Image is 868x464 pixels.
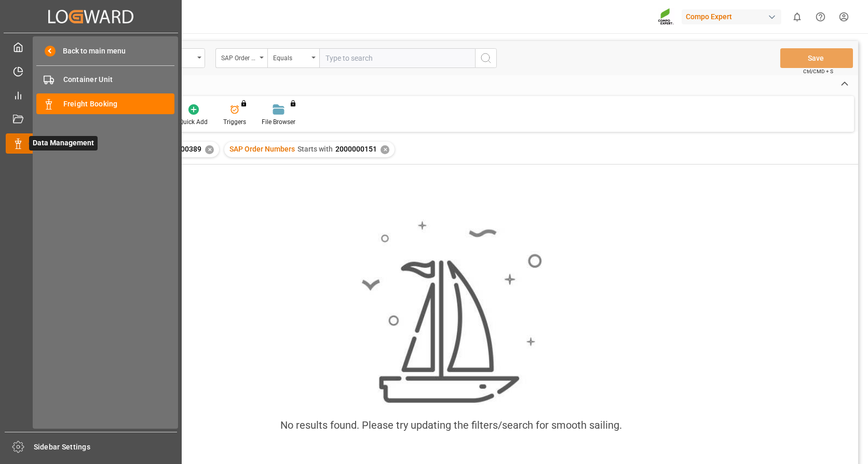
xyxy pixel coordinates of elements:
span: SAP Order Numbers [229,145,295,153]
div: ✕ [381,145,389,154]
a: Freight Booking [36,93,174,114]
div: Equals [273,51,308,63]
button: Save [780,48,853,68]
button: show 0 new notifications [785,5,809,29]
button: search button [475,48,497,68]
div: Quick Add [179,117,208,127]
a: Container Unit [36,70,174,90]
span: Sidebar Settings [34,442,178,453]
button: Help Center [809,5,832,29]
button: open menu [267,48,319,68]
a: Timeslot Management [6,61,176,81]
span: Freight Booking [63,99,175,110]
div: ✕ [205,145,214,154]
span: Ctrl/CMD + S [803,67,833,75]
img: smooth_sailing.jpeg [360,220,542,405]
a: My Cockpit [6,37,176,57]
div: No results found. Please try updating the filters/search for smooth sailing. [280,417,622,433]
img: Screenshot%202023-09-29%20at%2010.02.21.png_1712312052.png [658,8,674,26]
button: open menu [215,48,267,68]
div: SAP Order Numbers [221,51,256,63]
button: Compo Expert [682,7,785,26]
input: Type to search [319,48,475,68]
div: Compo Expert [682,9,781,24]
span: Starts with [297,145,333,153]
span: Data Management [29,136,98,151]
span: 2000000151 [335,145,377,153]
span: Back to main menu [56,46,126,57]
span: Container Unit [63,74,175,85]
